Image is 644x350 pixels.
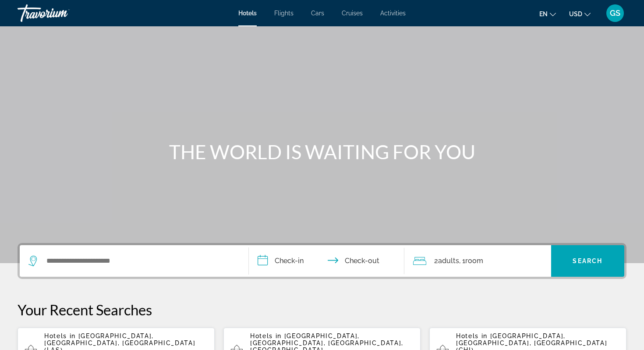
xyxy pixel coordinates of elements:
a: Cars [311,10,324,17]
span: GS [610,9,620,18]
span: Hotels in [44,332,76,339]
span: Adults [438,257,459,265]
p: Your Recent Searches [18,301,626,318]
span: Search [573,257,602,264]
a: Travorium [18,2,105,25]
a: Hotels [238,10,257,17]
span: Hotels in [456,332,488,339]
button: Check in and out dates [249,245,404,277]
span: en [539,11,548,18]
button: User Menu [604,4,626,22]
button: Change language [539,7,556,20]
span: Room [465,257,483,265]
div: Search widget [20,245,624,277]
span: , 1 [459,255,483,267]
span: Hotels in [250,332,282,339]
h1: THE WORLD IS WAITING FOR YOU [158,140,486,163]
button: Change currency [569,7,591,20]
span: 2 [434,255,459,267]
span: USD [569,11,582,18]
a: Cruises [342,10,363,17]
a: Activities [380,10,406,17]
button: Search [551,245,625,277]
button: Travelers: 2 adults, 0 children [404,245,551,277]
a: Flights [274,10,294,17]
